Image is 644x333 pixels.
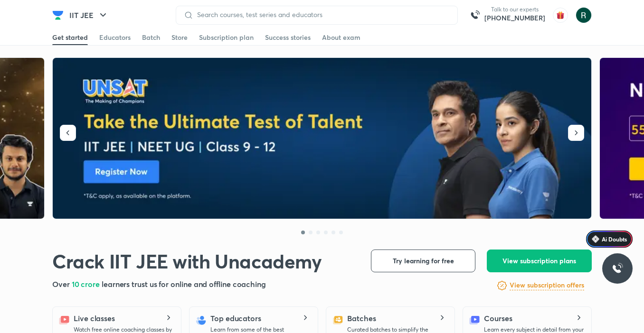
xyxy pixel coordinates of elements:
[142,30,160,45] a: Batch
[142,33,160,42] div: Batch
[502,256,576,266] span: View subscription plans
[487,250,592,272] button: View subscription plans
[602,235,627,243] span: Ai Doubts
[193,11,450,18] input: Search courses, test series and educators
[52,33,88,42] div: Get started
[52,30,88,45] a: Get started
[371,250,475,272] button: Try learning for free
[72,279,102,289] span: 10 crore
[52,279,72,289] span: Over
[102,279,266,289] span: learners trust us for online and offline coaching
[484,6,545,13] p: Talk to our experts
[199,33,254,42] div: Subscription plan
[171,33,188,42] div: Store
[265,30,311,45] a: Success stories
[553,8,568,23] img: avatar
[210,313,261,324] h5: Top educators
[322,30,360,45] a: About exam
[465,6,484,25] img: call-us
[484,313,512,324] h5: Courses
[592,235,599,243] img: Icon
[347,313,376,324] h5: Batches
[612,263,623,274] img: ttu
[265,33,311,42] div: Success stories
[576,7,592,23] img: Ronak soni
[586,231,633,248] a: Ai Doubts
[484,13,545,23] a: [PHONE_NUMBER]
[74,313,115,324] h5: Live classes
[322,33,360,42] div: About exam
[52,250,322,273] h1: Crack IIT JEE with Unacademy
[199,30,254,45] a: Subscription plan
[99,30,131,45] a: Educators
[52,9,64,21] img: Company Logo
[510,280,584,290] h6: View subscription offers
[171,30,188,45] a: Store
[64,6,114,25] button: IIT JEE
[393,256,454,266] span: Try learning for free
[99,33,131,42] div: Educators
[510,280,584,291] a: View subscription offers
